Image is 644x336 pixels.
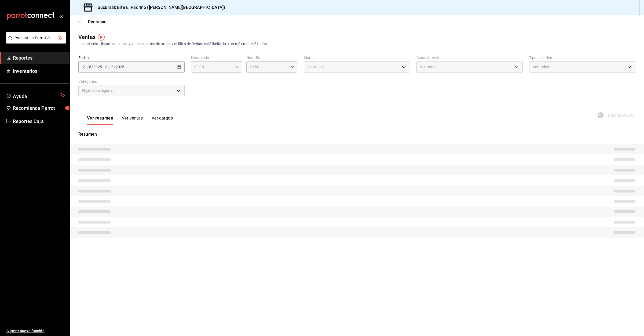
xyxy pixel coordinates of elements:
span: / [114,65,115,69]
label: Canal de venta [416,56,523,60]
div: Los artículos listados no incluyen descuentos de orden y el filtro de fechas está limitado a un m... [78,41,635,47]
span: Recomienda Parrot [13,104,65,112]
span: / [87,65,89,69]
span: Ayuda [13,92,58,99]
span: / [109,65,111,69]
span: Reportes [13,54,65,62]
p: Resumen [78,131,635,138]
span: Pregunta a Parrot AI [14,35,58,41]
label: Marca [304,56,410,60]
button: open_drawer_menu [59,14,63,18]
span: Ver todos [533,64,549,70]
button: Ver resumen [87,115,113,125]
span: Ver todos [420,64,436,70]
input: -- [82,65,87,69]
span: Inventarios [13,67,65,75]
input: -- [104,65,109,69]
span: Reportes Caja [13,118,65,125]
span: - [103,65,104,69]
span: Sugerir nueva función [6,328,65,334]
button: Ver cargos [152,115,173,125]
span: / [92,65,93,69]
span: Ver todas [307,64,324,70]
button: Pregunta a Parrot AI [6,32,66,44]
label: Hora inicio [191,56,242,60]
label: Hora fin [246,56,297,60]
input: ---- [115,65,125,69]
span: Elige las categorías [82,88,115,93]
button: Ver ventas [122,115,143,125]
input: -- [89,65,92,69]
label: Fecha [78,56,185,60]
input: -- [111,65,114,69]
img: Tooltip marker [98,34,105,41]
label: Categorías [78,80,185,83]
input: ---- [93,65,102,69]
div: navigation tabs [87,115,173,125]
h3: Sucursal: Bife El Padrino ([PERSON_NAME][GEOGRAPHIC_DATA]) [93,4,225,11]
span: Regresar [88,19,106,24]
label: Tipo de orden [529,56,635,60]
button: Regresar [78,19,106,24]
a: Pregunta a Parrot AI [4,39,66,45]
div: Ventas [78,33,96,41]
